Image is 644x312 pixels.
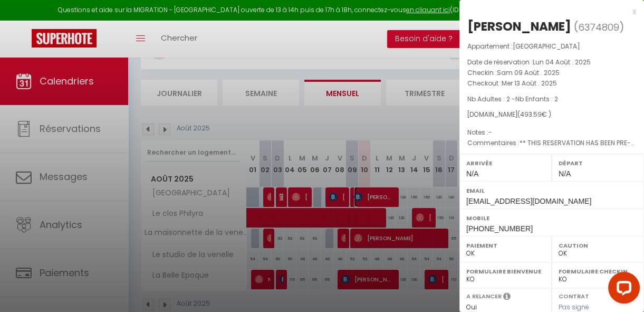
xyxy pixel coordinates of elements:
span: [GEOGRAPHIC_DATA] [513,42,580,51]
p: Commentaires : [467,138,636,148]
span: N/A [559,169,571,178]
label: Contrat [559,292,589,299]
label: Formulaire Bienvenue [466,266,545,277]
span: Sam 09 Août . 2025 [497,68,560,77]
span: 493.59 [520,110,542,119]
p: Checkin : [467,68,636,78]
div: [PERSON_NAME] [467,18,571,35]
span: Lun 04 Août . 2025 [533,58,591,67]
span: ( € ) [517,110,551,119]
label: Départ [559,158,637,168]
p: Date de réservation : [467,57,636,68]
p: Checkout : [467,78,636,89]
span: Mer 13 Août . 2025 [502,79,557,88]
div: [DOMAIN_NAME] [467,110,636,120]
span: [EMAIL_ADDRESS][DOMAIN_NAME] [466,197,591,205]
label: Email [466,185,637,196]
iframe: LiveChat chat widget [600,268,644,312]
i: Sélectionner OUI si vous souhaiter envoyer les séquences de messages post-checkout [503,292,511,304]
span: Nb Enfants : 2 [515,94,558,103]
span: Nb Adultes : 2 - [467,94,558,103]
span: Pas signé [559,302,589,311]
label: Arrivée [466,158,545,168]
label: Mobile [466,213,637,223]
span: 6374809 [578,21,619,34]
span: N/A [466,169,478,178]
div: x [459,5,636,18]
label: Paiement [466,240,545,251]
p: Notes : [467,127,636,138]
label: A relancer [466,292,502,301]
span: [PHONE_NUMBER] [466,224,533,233]
label: Caution [559,240,637,251]
span: - [488,128,492,137]
span: ( ) [574,20,624,34]
label: Formulaire Checkin [559,266,637,277]
p: Appartement : [467,41,636,52]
